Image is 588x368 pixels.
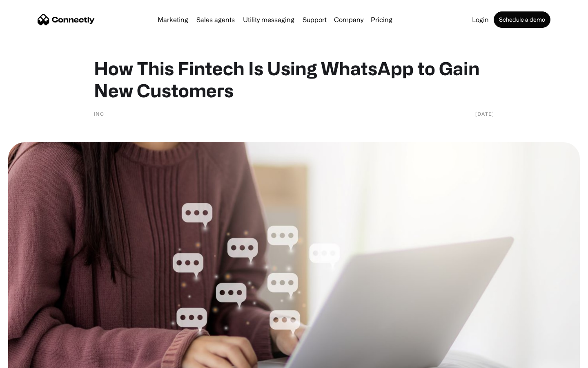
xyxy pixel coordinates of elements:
[469,16,492,23] a: Login
[334,14,363,25] div: Company
[8,354,49,365] aside: Language selected: English
[94,110,104,118] div: INC
[367,16,396,23] a: Pricing
[16,354,49,365] ul: Language list
[299,16,330,23] a: Support
[240,16,298,23] a: Utility messaging
[494,11,550,28] a: Schedule a demo
[154,16,192,23] a: Marketing
[94,57,494,101] h1: How This Fintech Is Using WhatsApp to Gain New Customers
[193,16,238,23] a: Sales agents
[475,110,494,118] div: [DATE]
